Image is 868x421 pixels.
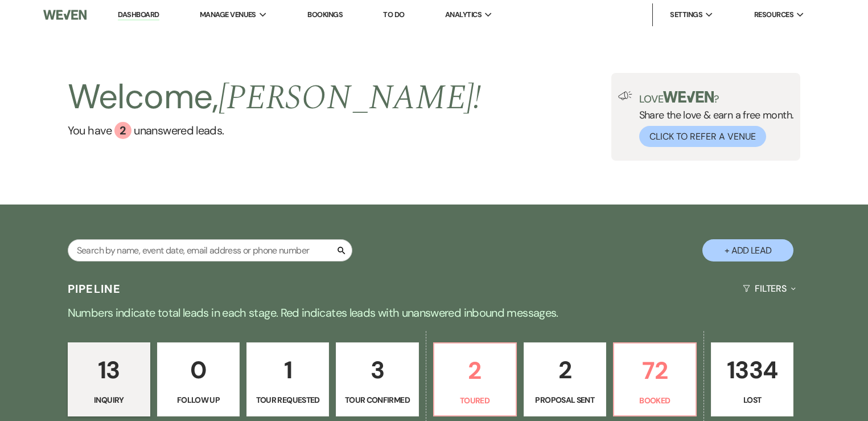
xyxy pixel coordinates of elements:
span: Settings [670,9,702,21]
p: 0 [164,351,232,389]
a: 1334Lost [711,342,793,416]
p: Proposal Sent [531,394,599,406]
p: Follow Up [164,394,232,406]
p: Inquiry [75,394,143,406]
a: 1Tour Requested [246,342,329,416]
div: Share the love & earn a free month. [632,91,794,147]
p: Booked [621,394,689,407]
p: Numbers indicate total leads in each stage. Red indicates leads with unanswered inbound messages. [24,304,844,322]
p: 13 [75,351,143,389]
p: Tour Requested [254,394,322,406]
p: 2 [531,351,599,389]
span: Resources [754,9,793,21]
p: Lost [718,394,786,406]
button: Click to Refer a Venue [639,126,766,147]
a: 13Inquiry [68,342,150,416]
img: weven-logo-green.svg [663,91,714,103]
a: Dashboard [118,10,159,21]
p: Tour Confirmed [343,394,411,406]
p: 1334 [718,351,786,389]
a: 0Follow Up [157,342,240,416]
img: Weven Logo [43,3,86,27]
a: To Do [383,10,404,19]
a: 3Tour Confirmed [336,342,418,416]
span: [PERSON_NAME] ! [219,72,482,124]
h2: Welcome, [68,73,482,122]
h3: Pipeline [68,281,121,297]
a: 72Booked [613,342,697,416]
p: 1 [254,351,322,389]
a: 2Proposal Sent [524,342,606,416]
button: Filters [738,273,800,304]
p: 3 [343,351,411,389]
input: Search by name, event date, email address or phone number [68,239,352,261]
span: Manage Venues [200,9,256,21]
div: 2 [114,122,131,139]
a: You have 2 unanswered leads. [68,122,482,139]
img: loud-speaker-illustration.svg [618,91,632,100]
a: 2Toured [433,342,517,416]
button: + Add Lead [702,239,793,261]
p: Toured [441,394,509,407]
p: 2 [441,351,509,390]
p: 72 [621,351,689,390]
a: Bookings [307,10,343,19]
p: Love ? [639,91,794,104]
span: Analytics [445,9,482,21]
